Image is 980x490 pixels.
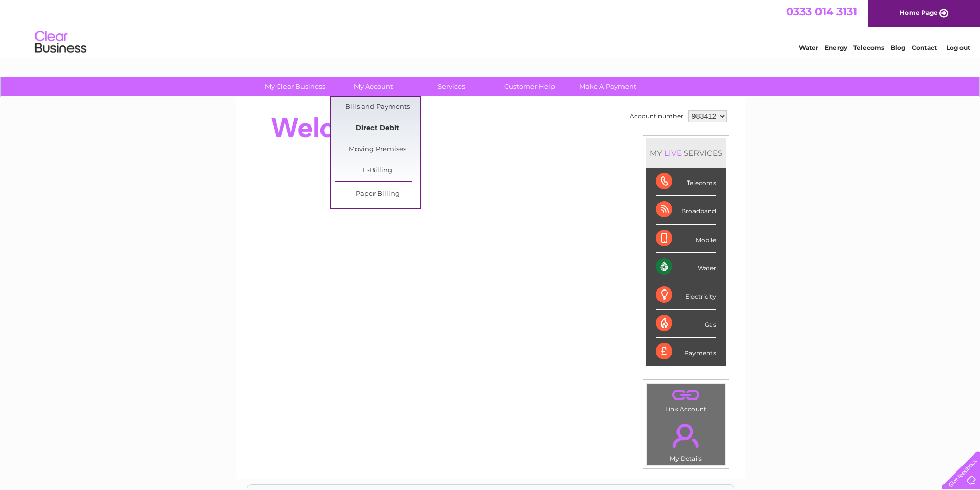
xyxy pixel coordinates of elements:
[331,77,416,96] a: My Account
[662,148,684,158] div: LIVE
[656,253,716,281] div: Water
[646,415,726,465] td: My Details
[335,139,420,160] a: Moving Premises
[656,281,716,310] div: Electricity
[890,44,905,51] a: Blog
[627,107,686,125] td: Account number
[656,225,716,253] div: Mobile
[409,77,494,96] a: Services
[646,383,726,415] td: Link Account
[335,160,420,181] a: E-Billing
[799,44,818,51] a: Water
[656,310,716,338] div: Gas
[34,27,87,58] img: logo.png
[487,77,572,96] a: Customer Help
[786,5,857,18] a: 0333 014 3131
[649,418,723,453] a: .
[853,44,884,51] a: Telecoms
[912,44,937,51] a: Contact
[335,184,420,205] a: Paper Billing
[825,44,847,51] a: Energy
[946,44,970,51] a: Log out
[646,138,726,168] div: MY SERVICES
[335,97,420,118] a: Bills and Payments
[649,386,723,404] a: .
[253,77,337,96] a: My Clear Business
[565,77,650,96] a: Make A Payment
[656,196,716,224] div: Broadband
[656,338,716,366] div: Payments
[335,118,420,139] a: Direct Debit
[247,6,734,50] div: Clear Business is a trading name of Verastar Limited (registered in [GEOGRAPHIC_DATA] No. 3667643...
[656,168,716,196] div: Telecoms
